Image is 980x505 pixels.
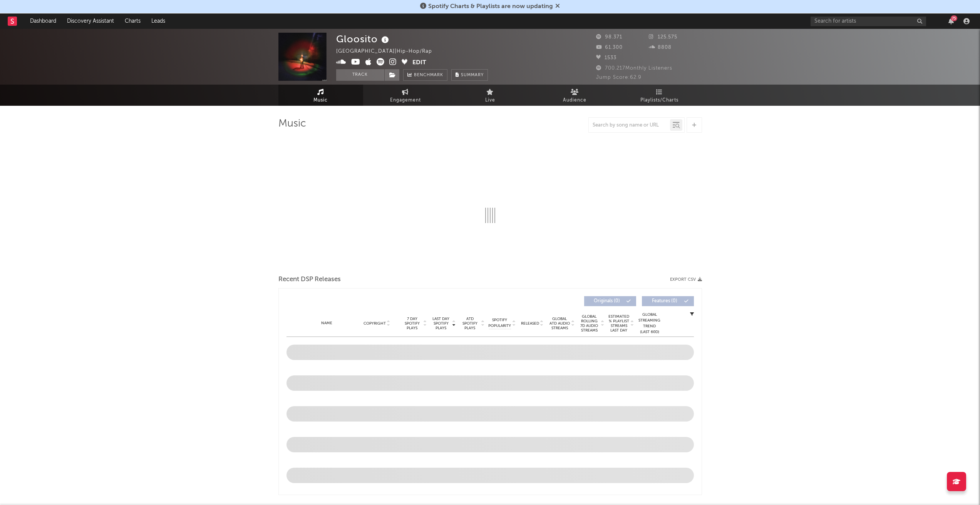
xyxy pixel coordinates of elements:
button: Features(0) [642,296,694,306]
span: Last Day Spotify Plays [431,317,451,330]
span: 125.575 [649,35,677,40]
div: Global Streaming Trend (Last 60D) [638,312,661,335]
button: Track [336,69,384,81]
button: 75 [948,18,954,24]
span: Live [485,96,495,105]
div: 75 [951,15,957,21]
span: Features ( 0 ) [647,299,682,303]
span: 61.300 [596,45,623,50]
span: Engagement [390,96,421,105]
span: Recent DSP Releases [278,275,341,284]
span: Spotify Charts & Playlists are now updating [428,3,553,10]
span: 8808 [649,45,672,50]
button: Originals(0) [584,296,636,306]
div: Name [302,320,352,326]
span: 700.217 Monthly Listeners [596,66,672,71]
span: Global ATD Audio Streams [549,317,570,330]
span: Dismiss [555,3,560,10]
a: Engagement [363,85,448,106]
button: Edit [412,58,426,68]
a: Live [448,85,533,106]
span: 98.371 [596,35,622,40]
span: Copyright [364,321,386,326]
a: Playlists/Charts [617,85,702,106]
div: Gloosito [336,33,391,45]
span: Estimated % Playlist Streams Last Day [608,314,630,333]
a: Benchmark [403,69,447,81]
input: Search by song name or URL [589,122,670,128]
span: Playlists/Charts [640,96,678,105]
a: Dashboard [25,13,62,29]
a: Audience [533,85,617,106]
input: Search for artists [811,17,926,26]
a: Charts [119,13,146,29]
span: 7 Day Spotify Plays [402,317,422,330]
span: Audience [563,96,586,105]
button: Export CSV [670,277,702,282]
span: Jump Score: 62.9 [596,75,642,80]
button: Summary [451,69,488,81]
span: Global Rolling 7D Audio Streams [579,314,600,333]
span: Originals ( 0 ) [589,299,625,303]
span: Music [313,96,328,105]
a: Music [278,85,363,106]
a: Leads [146,13,171,29]
span: ATD Spotify Plays [460,317,480,330]
span: Benchmark [414,71,443,80]
span: Summary [461,73,484,77]
span: Spotify Popularity [488,317,511,329]
div: [GEOGRAPHIC_DATA] | Hip-Hop/Rap [336,47,441,56]
span: Released [521,321,539,326]
span: 1533 [596,55,616,60]
a: Discovery Assistant [62,13,119,29]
